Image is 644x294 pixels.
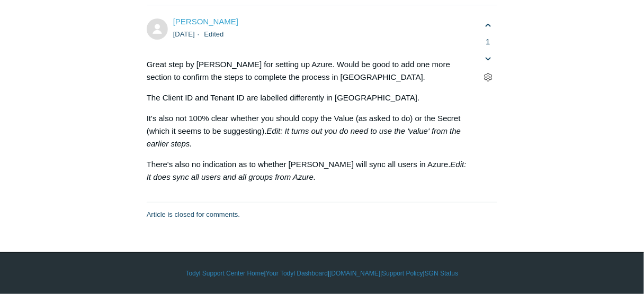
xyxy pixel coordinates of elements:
[266,269,328,278] a: Your Todyl Dashboard
[479,16,497,34] button: This comment was helpful
[425,269,458,278] a: SGN Status
[173,17,238,26] span: Stuart Brown
[32,269,612,278] div: | | | |
[173,30,195,38] time: 08/23/2021, 04:44
[147,209,240,220] p: Article is closed for comments.
[479,68,497,87] button: Comment actions
[479,50,497,68] button: This comment was not helpful
[204,30,224,38] li: Edited
[479,36,497,48] span: 1
[173,17,238,26] a: [PERSON_NAME]
[147,58,468,84] p: Great step by [PERSON_NAME] for setting up Azure. Would be good to add one more section to confir...
[329,269,380,278] a: [DOMAIN_NAME]
[382,269,423,278] a: Support Policy
[147,112,468,150] p: It's also not 100% clear whether you should copy the Value (as asked to do) or the Secret (which ...
[147,126,461,148] em: Edit: It turns out you do need to use the 'value' from the earlier steps.
[186,269,264,278] a: Todyl Support Center Home
[147,158,468,183] p: There's also no indication as to whether [PERSON_NAME] will sync all users in Azure.
[147,91,468,104] p: The Client ID and Tenant ID are labelled differently in [GEOGRAPHIC_DATA].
